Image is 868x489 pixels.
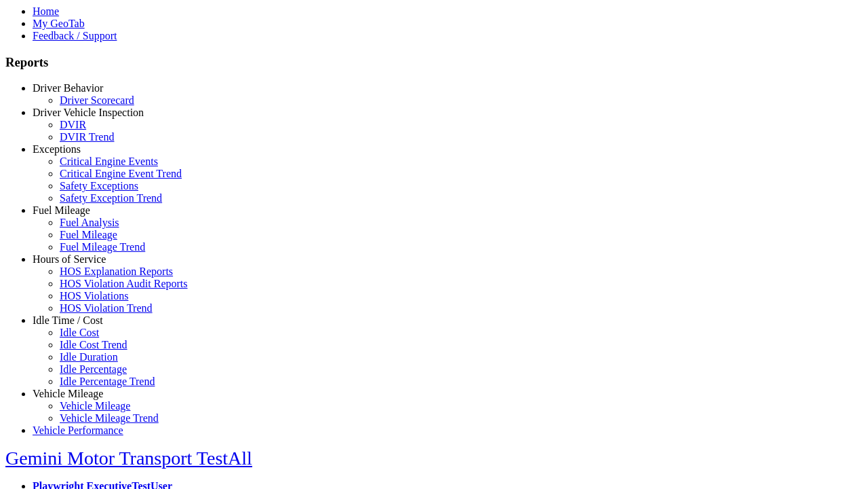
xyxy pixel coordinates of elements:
a: Driver Vehicle Inspection [33,107,144,118]
a: Gemini Motor Transport TestAll [5,448,252,469]
a: Idle Time / Cost [33,314,103,326]
a: DVIR [60,119,86,130]
a: DVIR Trend [60,131,114,143]
a: Fuel Mileage [33,204,90,216]
a: Vehicle Performance [33,424,123,436]
a: Vehicle Mileage Trend [60,412,159,424]
a: Fuel Analysis [60,217,119,228]
a: Safety Exceptions [60,180,138,192]
a: Idle Percentage Trend [60,376,155,387]
a: Exceptions [33,143,81,155]
a: HOS Violation Audit Reports [60,278,188,289]
a: Vehicle Mileage [33,388,103,399]
a: Idle Cost Trend [60,339,127,350]
a: Driver Scorecard [60,94,134,106]
a: Fuel Mileage [60,229,117,240]
a: Driver Behavior [33,82,103,94]
h3: Reports [5,55,863,70]
a: Critical Engine Event Trend [60,168,182,179]
a: Hours of Service [33,253,106,265]
a: Feedback / Support [33,30,117,41]
a: My GeoTab [33,18,85,29]
a: Fuel Mileage Trend [60,241,145,253]
a: Idle Duration [60,351,118,363]
a: Safety Exception Trend [60,192,162,204]
a: HOS Explanation Reports [60,266,173,277]
a: HOS Violations [60,290,128,302]
a: Idle Percentage [60,363,127,375]
a: Vehicle Mileage [60,400,130,412]
a: Idle Cost [60,327,99,338]
a: Critical Engine Events [60,156,158,167]
a: HOS Violation Trend [60,302,153,314]
a: Home [33,5,59,17]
